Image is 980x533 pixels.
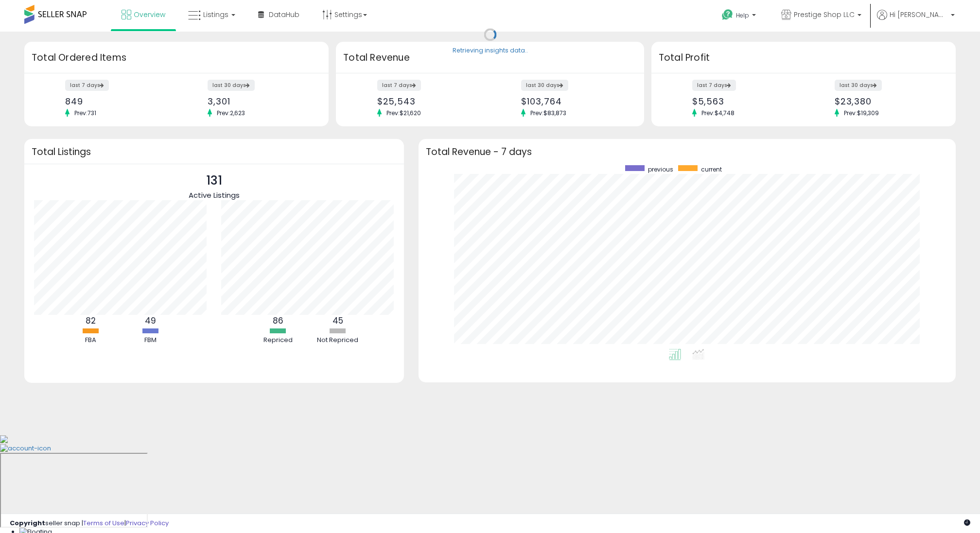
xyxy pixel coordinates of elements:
a: Hi [PERSON_NAME] [877,10,955,32]
div: $23,380 [835,96,939,106]
div: $5,563 [692,96,796,106]
div: $25,543 [377,96,483,106]
span: Prev: 2,623 [212,109,250,117]
span: current [701,165,722,173]
div: 3,301 [208,96,312,106]
span: previous [648,165,673,173]
b: 45 [332,315,343,327]
label: last 7 days [692,80,736,91]
h3: Total Listings [32,148,397,155]
span: Help [736,11,749,19]
div: FBM [121,336,179,345]
span: Prev: $19,309 [839,109,884,117]
label: last 30 days [208,80,255,91]
div: FBA [61,336,120,345]
label: last 30 days [521,80,568,91]
span: Listings [203,10,228,19]
h3: Total Revenue [343,51,637,65]
label: last 7 days [65,80,109,91]
span: Hi [PERSON_NAME] [890,10,948,19]
p: 131 [189,172,240,190]
span: Active Listings [189,190,240,200]
span: Prev: $83,873 [525,109,571,117]
span: Prev: $4,748 [697,109,739,117]
h3: Total Revenue - 7 days [426,148,948,155]
span: Overview [134,10,165,19]
span: Prev: $21,620 [382,109,426,117]
h3: Total Profit [659,51,948,65]
b: 49 [145,315,156,327]
b: 82 [86,315,96,327]
div: 849 [65,96,169,106]
h3: Total Ordered Items [32,51,321,65]
a: Help [714,1,766,32]
span: Prev: 731 [70,109,101,117]
i: Get Help [721,9,734,21]
label: last 30 days [835,80,882,91]
label: last 7 days [377,80,421,91]
span: Prestige Shop LLC [794,10,855,19]
span: DataHub [269,10,299,19]
div: Retrieving insights data.. [453,47,528,55]
div: Not Repriced [309,336,367,345]
div: Repriced [249,336,307,345]
b: 86 [273,315,283,327]
div: $103,764 [521,96,627,106]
